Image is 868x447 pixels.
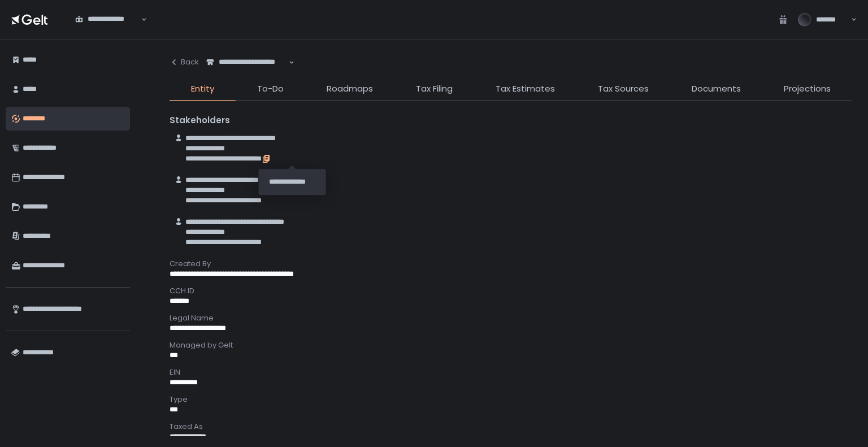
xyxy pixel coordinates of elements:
[170,51,199,73] button: Back
[170,313,852,323] div: Legal Name
[170,394,852,405] div: Type
[68,8,147,32] div: Search for option
[170,367,852,377] div: EIN
[257,83,284,96] span: To-Do
[170,114,852,127] div: Stakeholders
[170,57,199,67] div: Back
[170,286,852,296] div: CCH ID
[199,51,294,75] div: Search for option
[170,340,852,350] div: Managed by Gelt
[692,83,741,96] span: Documents
[75,24,140,36] input: Search for option
[191,83,214,96] span: Entity
[327,83,373,96] span: Roadmaps
[206,67,288,79] input: Search for option
[170,422,852,432] div: Taxed As
[416,83,453,96] span: Tax Filing
[496,83,555,96] span: Tax Estimates
[784,83,831,96] span: Projections
[170,259,852,269] div: Created By
[598,83,649,96] span: Tax Sources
